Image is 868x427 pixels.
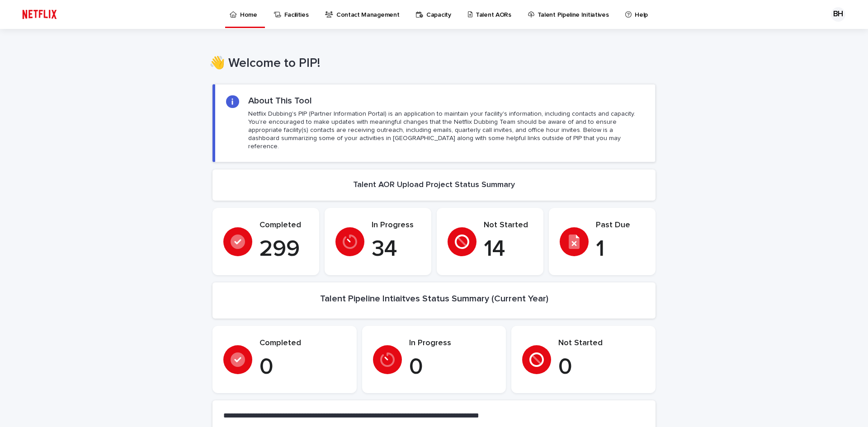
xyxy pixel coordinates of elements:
h1: 👋 Welcome to PIP! [209,56,652,71]
p: 0 [409,354,495,381]
p: Netflix Dubbing's PIP (Partner Information Portal) is an application to maintain your facility's ... [248,110,644,151]
p: Not Started [484,221,533,230]
h2: Talent Pipeline Intiaitves Status Summary (Current Year) [320,293,548,304]
p: 34 [372,236,420,263]
p: Completed [259,338,346,348]
p: Completed [259,221,308,230]
p: 14 [484,236,533,263]
p: Past Due [596,221,645,230]
p: 299 [259,236,308,263]
h2: About This Tool [248,95,312,106]
p: In Progress [372,221,420,230]
div: BH [831,7,845,22]
p: 1 [596,236,645,263]
p: In Progress [409,338,495,348]
h2: Talent AOR Upload Project Status Summary [353,180,515,190]
img: ifQbXi3ZQGMSEF7WDB7W [18,5,61,23]
p: 0 [259,354,346,381]
p: 0 [558,354,645,381]
p: Not Started [558,338,645,348]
